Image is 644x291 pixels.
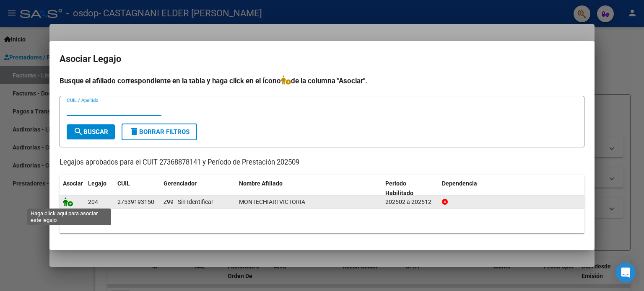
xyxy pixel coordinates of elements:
span: MONTECHIARI VICTORIA [239,198,305,205]
span: Z99 - Sin Identificar [164,198,213,205]
div: Open Intercom Messenger [615,263,636,283]
datatable-header-cell: CUIL [114,175,160,202]
div: 27539193150 [117,197,154,207]
mat-icon: search [73,126,83,136]
span: 204 [88,198,98,205]
span: Borrar Filtros [129,128,190,136]
p: Legajos aprobados para el CUIT 27368878141 y Período de Prestación 202509 [60,157,584,168]
div: 1 registros [60,212,584,233]
span: CUIL [117,180,130,187]
datatable-header-cell: Asociar [60,175,85,202]
datatable-header-cell: Gerenciador [160,175,236,202]
span: Nombre Afiliado [239,180,283,187]
h2: Asociar Legajo [60,51,584,67]
button: Buscar [67,124,115,139]
datatable-header-cell: Nombre Afiliado [236,175,382,202]
span: Dependencia [442,180,477,187]
span: Buscar [73,128,108,136]
datatable-header-cell: Legajo [85,175,114,202]
datatable-header-cell: Dependencia [439,175,585,202]
h4: Busque el afiliado correspondiente en la tabla y haga click en el ícono de la columna "Asociar". [60,75,584,86]
span: Gerenciador [164,180,197,187]
div: 202502 a 202512 [385,197,435,207]
span: Asociar [63,180,83,187]
span: Periodo Habilitado [385,180,413,196]
button: Borrar Filtros [122,124,197,140]
span: Legajo [88,180,106,187]
datatable-header-cell: Periodo Habilitado [382,175,439,202]
mat-icon: delete [129,126,139,136]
